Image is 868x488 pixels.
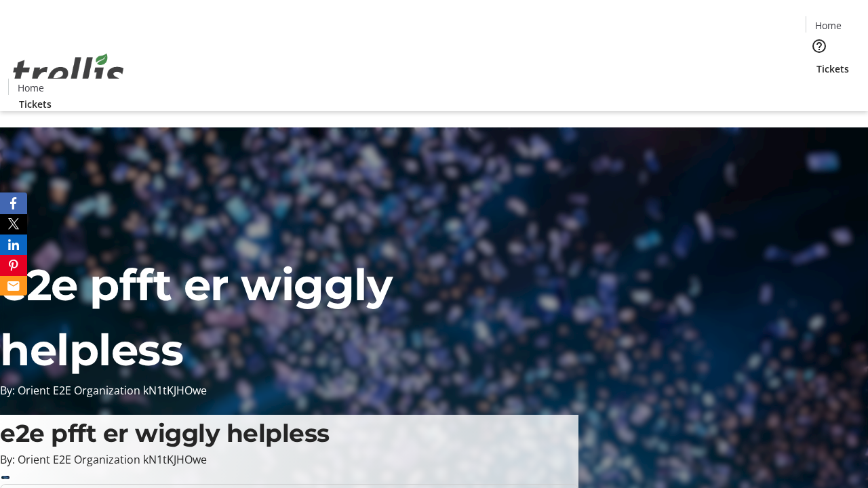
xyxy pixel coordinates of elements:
button: Cart [806,76,833,103]
span: Tickets [816,62,849,76]
span: Tickets [19,97,52,111]
a: Tickets [8,97,62,111]
a: Tickets [806,62,860,76]
a: Home [9,81,52,95]
img: Orient E2E Organization kN1tKJHOwe's Logo [8,39,129,106]
a: Home [806,18,850,33]
span: Home [18,81,44,95]
button: Help [806,33,833,60]
span: Home [815,18,842,33]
